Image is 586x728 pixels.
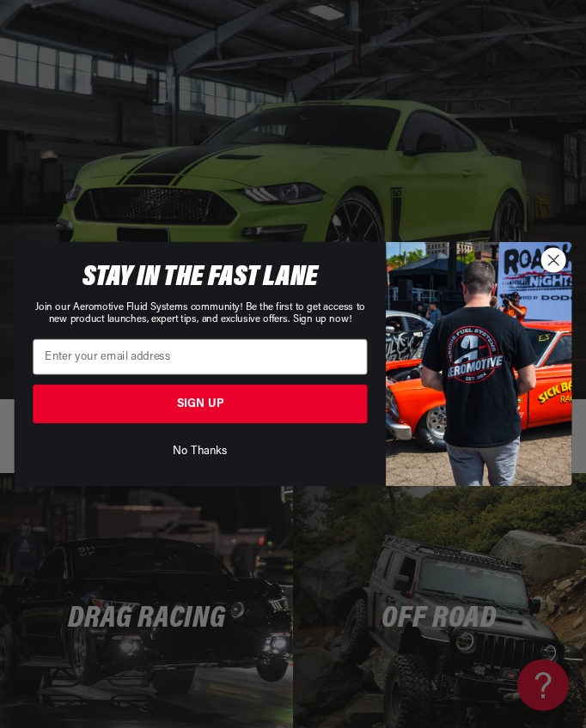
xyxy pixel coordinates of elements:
span: Join our Aeromotive Fluid Systems community! Be the first to get access to new product launches, ... [35,302,364,325]
button: Close dialog [541,247,566,272]
button: SIGN UP [33,385,367,423]
span: STAY IN THE FAST LANE [82,264,318,292]
button: No Thanks [33,438,367,465]
img: 9278e0a8-2f18-4465-98b4-5c473baabe7a.jpeg [386,242,571,486]
input: Enter your email address [33,339,367,375]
